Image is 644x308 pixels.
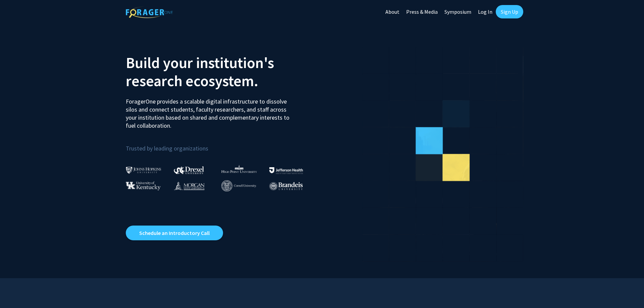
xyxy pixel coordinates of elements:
[269,182,303,190] img: Brandeis University
[221,180,256,191] img: Cornell University
[174,166,204,174] img: Drexel University
[126,181,161,190] img: University of Kentucky
[126,93,294,130] p: ForagerOne provides a scalable digital infrastructure to dissolve silos and connect students, fac...
[126,54,317,90] h2: Build your institution's research ecosystem.
[174,181,205,190] img: Morgan State University
[126,135,317,153] p: Trusted by leading organizations
[126,226,223,240] a: Opens in a new tab
[496,5,523,18] a: Sign Up
[126,167,161,174] img: Johns Hopkins University
[126,6,173,18] img: ForagerOne Logo
[269,167,303,174] img: Thomas Jefferson University
[221,165,257,173] img: High Point University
